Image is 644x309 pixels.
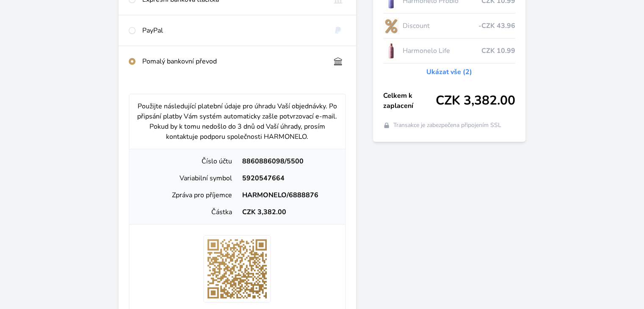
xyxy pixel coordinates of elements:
[393,121,501,130] span: Transakce je zabezpečena připojením SSL
[478,21,515,31] span: -CZK 43.96
[237,173,338,183] div: 5920547664
[330,56,346,66] img: bankTransfer_IBAN.svg
[237,190,338,200] div: HARMONELO/6888876
[426,67,472,77] a: Ukázat vše (2)
[136,207,237,217] div: Částka
[142,56,323,66] div: Pomalý bankovní převod
[330,25,346,36] img: paypal.svg
[383,91,436,111] span: Celkem k zaplacení
[383,15,399,36] img: discount-lo.png
[402,46,481,56] span: Harmonelo Life
[136,156,237,166] div: Číslo účtu
[237,156,338,166] div: 8860886098/5500
[237,207,338,217] div: CZK 3,382.00
[136,101,338,142] p: Použijte následující platební údaje pro úhradu Vaší objednávky. Po připsání platby Vám systém aut...
[136,173,237,183] div: Variabilní symbol
[136,190,237,200] div: Zpráva pro příjemce
[383,40,399,61] img: CLEAN_LIFE_se_stinem_x-lo.jpg
[203,235,271,303] img: kVVyHeM8AAAAAElFTkSuQmCC
[481,46,515,56] span: CZK 10.99
[436,93,515,108] span: CZK 3,382.00
[402,21,478,31] span: Discount
[142,25,323,36] div: PayPal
